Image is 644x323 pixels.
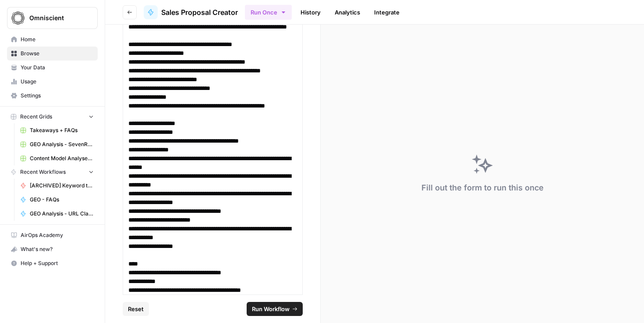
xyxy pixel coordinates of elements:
[21,64,94,72] span: Your Data
[20,168,66,176] span: Recent Workflows
[421,182,544,194] div: Fill out the form to run this once
[7,242,98,256] button: What's new?
[295,5,326,19] a: History
[30,140,94,148] span: GEO Analysis - SevenRooms
[21,231,94,239] span: AirOps Academy
[30,182,94,190] span: [ARCHIVED] Keyword to Content Brief
[247,302,303,316] button: Run Workflow
[161,7,238,18] span: Sales Proposal Creator
[7,165,98,179] button: Recent Workflows
[21,36,94,43] span: Home
[29,14,82,22] span: Omniscient
[16,193,98,207] a: GEO - FAQs
[30,126,94,134] span: Takeaways + FAQs
[16,179,98,193] a: [ARCHIVED] Keyword to Content Brief
[128,305,144,313] span: Reset
[30,154,94,162] span: Content Model Analyser + International
[16,207,98,221] a: GEO Analysis - URL Classifier & Competitive Tagging
[7,89,98,103] a: Settings
[7,256,98,270] button: Help + Support
[20,113,52,121] span: Recent Grids
[21,78,94,86] span: Usage
[21,50,94,57] span: Browse
[16,137,98,151] a: GEO Analysis - SevenRooms
[7,110,98,123] button: Recent Grids
[369,5,405,19] a: Integrate
[144,5,238,19] a: Sales Proposal Creator
[7,75,98,89] a: Usage
[252,305,290,313] span: Run Workflow
[16,123,98,137] a: Takeaways + FAQs
[30,196,94,204] span: GEO - FAQs
[7,32,98,47] a: Home
[10,10,26,26] img: Omniscient Logo
[21,259,94,267] span: Help + Support
[7,61,98,75] a: Your Data
[329,5,365,19] a: Analytics
[123,302,149,316] button: Reset
[7,243,97,256] div: What's new?
[7,7,98,29] button: Workspace: Omniscient
[245,5,292,20] button: Run Once
[7,47,98,61] a: Browse
[16,151,98,165] a: Content Model Analyser + International
[7,228,98,242] a: AirOps Academy
[21,92,94,100] span: Settings
[30,210,94,218] span: GEO Analysis - URL Classifier & Competitive Tagging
